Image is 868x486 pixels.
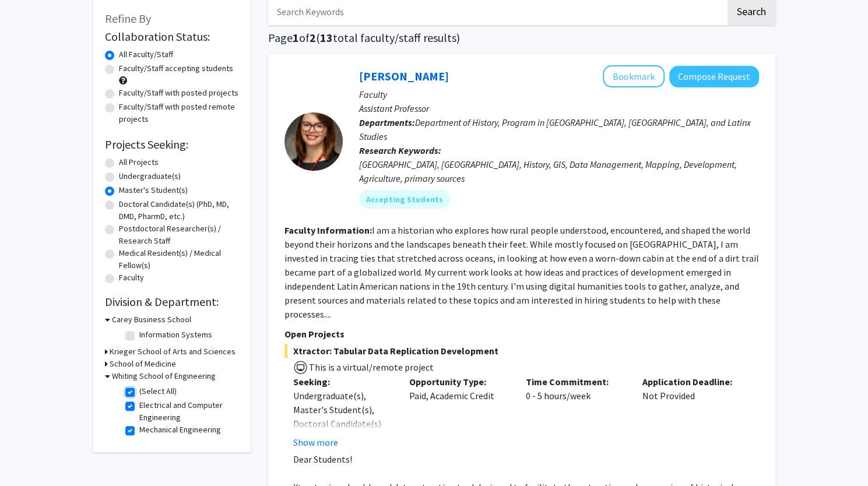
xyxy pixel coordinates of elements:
label: (Select All) [139,385,177,397]
h2: Projects Seeking: [105,138,239,152]
label: Undergraduate(s) [119,170,181,182]
div: Undergraduate(s), Master's Student(s), Doctoral Candidate(s) (PhD, MD, DMD, PharmD, etc.) [293,389,392,459]
label: Medical Resident(s) / Medical Fellow(s) [119,247,239,272]
label: All Faculty/Staff [119,48,173,61]
div: Not Provided [634,375,750,449]
b: Departments: [359,117,415,128]
b: Research Keywords: [359,145,441,156]
a: [PERSON_NAME] [359,69,449,83]
label: Mechanical Engineering [139,424,221,436]
label: Postdoctoral Researcher(s) / Research Staff [119,223,239,247]
fg-read-more: I am a historian who explores how rural people understood, encountered, and shaped the world beyo... [284,224,759,320]
label: Faculty [119,272,144,284]
p: Opportunity Type: [409,375,508,389]
span: 1 [293,30,299,45]
span: Dear Students! [293,453,352,465]
span: 13 [320,30,333,45]
span: Department of History, Program in [GEOGRAPHIC_DATA], [GEOGRAPHIC_DATA], and Latinx Studies [359,117,751,142]
b: Faculty Information: [284,224,372,236]
label: Electrical and Computer Engineering [139,399,236,424]
p: Open Projects [284,327,759,341]
button: Show more [293,435,338,449]
h3: School of Medicine [110,358,176,370]
label: Master's Student(s) [119,184,188,196]
h1: Page of ( total faculty/staff results) [268,31,775,45]
span: Xtractor: Tabular Data Replication Development [284,344,759,358]
h3: Carey Business School [112,314,191,326]
p: Time Commitment: [526,375,625,389]
label: Information Systems [139,329,212,341]
mat-chip: Accepting Students [359,190,450,209]
span: This is a virtual/remote project [308,361,434,373]
h2: Division & Department: [105,295,239,309]
div: [GEOGRAPHIC_DATA], [GEOGRAPHIC_DATA], History, GIS, Data Management, Mapping, Development, Agricu... [359,157,759,185]
h3: Krieger School of Arts and Sciences [110,346,236,358]
span: 2 [310,30,316,45]
label: All Projects [119,156,159,168]
div: 0 - 5 hours/week [517,375,634,449]
iframe: Chat [9,434,50,477]
button: Add Casey Lurtz to Bookmarks [603,65,665,87]
button: Compose Request to Casey Lurtz [669,66,759,87]
label: Doctoral Candidate(s) (PhD, MD, DMD, PharmD, etc.) [119,198,239,223]
h3: Whiting School of Engineering [112,370,216,382]
p: Faculty [359,87,759,101]
p: Application Deadline: [642,375,742,389]
label: Faculty/Staff with posted projects [119,87,238,99]
span: Refine By [105,11,151,26]
label: Faculty/Staff accepting students [119,62,233,75]
label: Faculty/Staff with posted remote projects [119,101,239,125]
p: Seeking: [293,375,392,389]
div: Paid, Academic Credit [400,375,517,449]
h2: Collaboration Status: [105,30,239,44]
p: Assistant Professor [359,101,759,115]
